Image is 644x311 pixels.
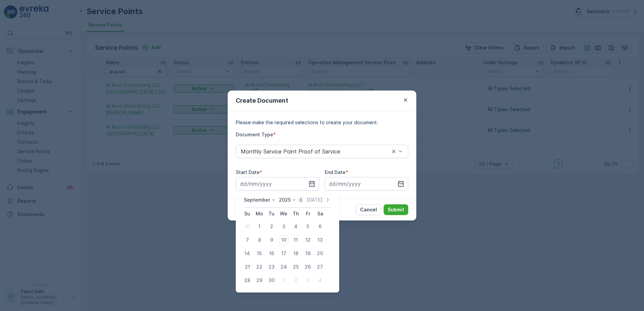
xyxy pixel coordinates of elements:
th: Thursday [290,208,302,220]
div: 4 [315,275,325,286]
label: Start Date [236,169,260,175]
button: Cancel [356,204,381,215]
div: 12 [302,235,313,245]
input: dd/mm/yyyy [236,177,319,191]
div: 1 [278,275,289,286]
th: Monday [253,208,265,220]
div: 11 [290,235,301,245]
div: 16 [266,248,277,259]
div: 10 [278,235,289,245]
div: 27 [315,262,325,272]
div: 25 [290,262,301,272]
label: End Date [325,169,346,175]
div: 3 [302,275,313,286]
div: 24 [278,262,289,272]
th: Saturday [314,208,326,220]
div: 9 [266,235,277,245]
div: 26 [302,262,313,272]
button: Submit [384,204,408,215]
p: September [244,197,270,203]
div: 7 [242,235,253,245]
div: 18 [290,248,301,259]
div: 2 [266,221,277,232]
div: 31 [242,221,253,232]
div: 4 [290,221,301,232]
th: Wednesday [278,208,290,220]
div: 30 [266,275,277,286]
p: Submit [388,206,404,213]
p: 2025 [279,197,291,203]
div: 28 [242,275,253,286]
div: 20 [315,248,325,259]
input: dd/mm/yyyy [325,177,408,191]
div: 15 [254,248,265,259]
div: 2 [290,275,301,286]
div: 1 [254,221,265,232]
div: 14 [242,248,253,259]
p: Please make the required selections to create your document. [236,119,408,126]
p: [DATE] [307,197,322,203]
div: 5 [302,221,313,232]
div: 22 [254,262,265,272]
th: Tuesday [265,208,278,220]
th: Friday [302,208,314,220]
div: 29 [254,275,265,286]
div: 21 [242,262,253,272]
p: Cancel [360,206,377,213]
div: 6 [315,221,325,232]
p: Create Document [236,96,288,105]
div: 19 [302,248,313,259]
div: 8 [254,235,265,245]
div: 13 [315,235,325,245]
div: 17 [278,248,289,259]
th: Sunday [241,208,253,220]
div: 3 [278,221,289,232]
div: 23 [266,262,277,272]
label: Document Type [236,132,273,137]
